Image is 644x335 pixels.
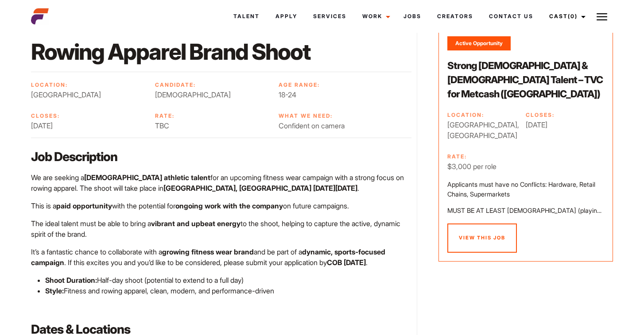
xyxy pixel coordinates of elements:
p: Applicants must have no Conflicts: Hardware, Retail Chains, Supermarkets [447,180,604,199]
strong: Style: [45,286,64,295]
p: Half-day shoot (potential to extend to a full day) [45,275,411,285]
p: This is a with the potential for on future campaigns. [31,200,411,211]
img: Burger icon [597,12,607,22]
span: [DATE] [31,120,145,131]
strong: Closes: [31,112,60,119]
strong: dynamic, sports-focused campaign [31,247,385,267]
img: cropped-aefm-brand-fav-22-square.png [31,8,49,25]
span: [GEOGRAPHIC_DATA] [31,89,145,100]
a: Apply [268,4,305,28]
span: [GEOGRAPHIC_DATA], [GEOGRAPHIC_DATA] [447,119,516,141]
p: We are seeking a for an upcoming fitness wear campaign with a strong focus on rowing apparel. The... [31,172,411,193]
a: Jobs [396,4,429,28]
h1: Rowing Apparel Brand Shoot [31,39,411,65]
span: TBC [155,120,269,131]
h2: Strong [DEMOGRAPHIC_DATA] & [DEMOGRAPHIC_DATA] Talent – TVC for Metcash ([GEOGRAPHIC_DATA]) [447,58,604,101]
strong: COB [DATE] [327,258,366,267]
a: Work [354,4,396,28]
span: 18-24 [279,89,393,100]
span: $3,000 per role [447,161,516,172]
span: Confident on camera [279,120,393,131]
a: Cast(0) [541,4,591,28]
p: MUST BE AT LEAST [DEMOGRAPHIC_DATA] (playing a Cellarbrations employee) [447,206,604,216]
a: Services [305,4,354,28]
strong: [DEMOGRAPHIC_DATA] athletic talent [84,173,210,182]
strong: What We Need: [279,112,333,119]
div: Active Opportunity [447,36,511,50]
p: Fitness and rowing apparel, clean, modern, and performance-driven [45,285,411,296]
span: (0) [568,13,578,19]
p: Job Description [31,148,411,165]
a: Contact Us [481,4,541,28]
strong: Rate: [155,112,175,119]
strong: vibrant and upbeat energy [151,219,241,228]
strong: [GEOGRAPHIC_DATA], [GEOGRAPHIC_DATA] [DATE][DATE] [163,184,357,193]
strong: Rate: [447,153,467,160]
strong: ongoing work with the company [175,201,283,210]
strong: Location: [447,112,484,118]
strong: paid opportunity [56,201,112,210]
strong: Closes: [526,112,555,118]
strong: growing fitness wear brand [162,247,254,256]
strong: Candidate: [155,81,196,88]
p: The ideal talent must be able to bring a to the shoot, helping to capture the active, dynamic spi... [31,218,411,239]
strong: Shoot Duration: [45,276,97,285]
a: Creators [429,4,481,28]
strong: Age Range: [279,81,320,88]
a: Talent [225,4,268,28]
a: View this Job [447,223,517,253]
strong: Location: [31,81,68,88]
p: It’s a fantastic chance to collaborate with a and be part of a . If this excites you and you’d li... [31,246,411,268]
span: [DATE] [526,119,594,130]
span: [DEMOGRAPHIC_DATA] [155,89,269,100]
